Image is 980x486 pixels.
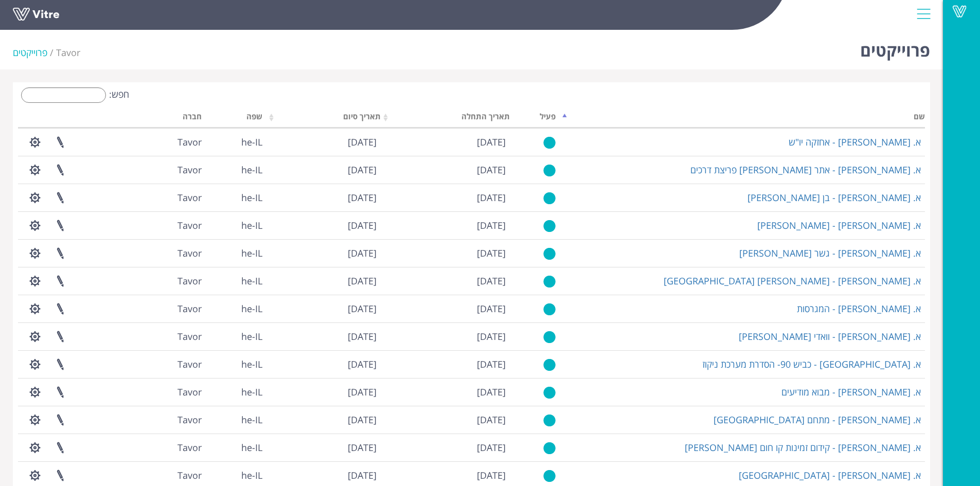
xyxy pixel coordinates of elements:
td: [DATE] [266,322,381,350]
img: yes [543,220,556,232]
td: [DATE] [266,267,381,295]
td: [DATE] [266,156,381,184]
th: חברה [139,109,206,128]
span: 221 [177,275,202,287]
td: he-IL [206,434,266,461]
td: [DATE] [381,184,510,211]
td: [DATE] [381,434,510,461]
th: שם: activate to sort column descending [560,109,925,128]
a: א. [PERSON_NAME] - המגרסות [797,302,921,315]
td: he-IL [206,350,266,378]
a: א. [PERSON_NAME] - וואדי [PERSON_NAME] [739,330,921,343]
img: yes [543,442,556,455]
img: yes [543,136,556,149]
img: yes [543,331,556,344]
td: he-IL [206,156,266,184]
li: פרוייקטים [13,46,56,60]
td: [DATE] [381,156,510,184]
span: 221 [177,358,202,370]
a: א. [PERSON_NAME] - מבוא מודיעים [781,386,921,398]
td: [DATE] [381,406,510,434]
a: א. [PERSON_NAME] - אתר [PERSON_NAME] פריצת דרכים [690,164,921,176]
span: 221 [177,302,202,315]
th: תאריך סיום: activate to sort column ascending [266,109,381,128]
span: 221 [177,164,202,176]
span: 221 [177,469,202,481]
img: yes [543,386,556,399]
th: פעיל [510,109,560,128]
td: he-IL [206,406,266,434]
td: [DATE] [381,350,510,378]
td: he-IL [206,128,266,156]
td: he-IL [206,267,266,295]
td: [DATE] [266,211,381,239]
a: א. [PERSON_NAME] - מתחם [GEOGRAPHIC_DATA] [714,413,921,426]
td: [DATE] [266,350,381,378]
label: חפש: [18,87,129,103]
img: yes [543,470,556,482]
td: [DATE] [381,322,510,350]
span: 221 [177,136,202,148]
td: [DATE] [266,295,381,322]
td: [DATE] [266,239,381,267]
img: yes [543,192,556,205]
td: [DATE] [266,434,381,461]
span: 221 [177,247,202,259]
span: 221 [177,441,202,454]
img: yes [543,164,556,177]
a: א. [PERSON_NAME] - [PERSON_NAME] [GEOGRAPHIC_DATA] [664,275,921,287]
td: he-IL [206,322,266,350]
h1: פרוייקטים [860,26,930,69]
td: [DATE] [266,184,381,211]
td: [DATE] [381,239,510,267]
td: [DATE] [381,267,510,295]
img: yes [543,414,556,427]
span: 221 [177,191,202,204]
img: yes [543,303,556,316]
th: תאריך התחלה: activate to sort column ascending [381,109,510,128]
a: א. [PERSON_NAME] - [PERSON_NAME] [757,219,921,231]
td: [DATE] [381,211,510,239]
th: שפה [206,109,266,128]
a: א. [PERSON_NAME] - גשר [PERSON_NAME] [739,247,921,259]
span: 221 [177,330,202,343]
img: yes [543,247,556,260]
span: 221 [177,386,202,398]
span: 221 [177,413,202,426]
td: [DATE] [266,128,381,156]
a: א. [PERSON_NAME] - קידום זמינות קו חום [PERSON_NAME] [685,441,921,454]
td: he-IL [206,378,266,406]
td: he-IL [206,184,266,211]
td: he-IL [206,295,266,322]
td: [DATE] [381,295,510,322]
span: 221 [56,46,80,59]
a: א. [PERSON_NAME] - אחזקה יו"ש [789,136,921,148]
img: yes [543,275,556,288]
a: א. [PERSON_NAME] - [GEOGRAPHIC_DATA] [739,469,921,481]
td: [DATE] [381,378,510,406]
input: חפש: [21,87,106,103]
img: yes [543,358,556,371]
td: he-IL [206,211,266,239]
td: [DATE] [266,406,381,434]
td: he-IL [206,239,266,267]
a: א. [PERSON_NAME] - בן [PERSON_NAME] [747,191,921,204]
td: [DATE] [266,378,381,406]
span: 221 [177,219,202,231]
td: [DATE] [381,128,510,156]
a: א. [GEOGRAPHIC_DATA] - כביש 90- הסדרת מערכת ניקוז [702,358,921,370]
